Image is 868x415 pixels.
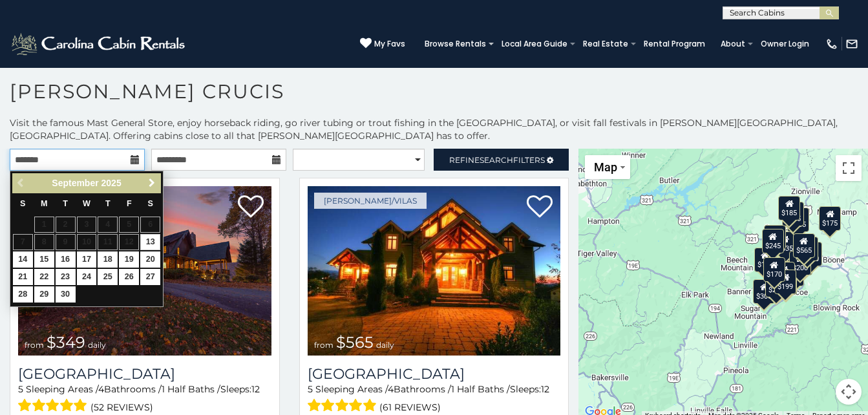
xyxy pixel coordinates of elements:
a: 28 [13,286,33,303]
a: [GEOGRAPHIC_DATA] [18,365,271,383]
div: $300 [753,279,775,304]
span: Next [147,178,157,188]
a: Local Area Guide [495,35,574,53]
img: White-1-2.png [10,31,189,57]
div: $190 [754,248,776,272]
a: 25 [98,269,118,285]
span: from [314,340,333,350]
img: phone-regular-white.png [825,37,838,50]
a: RefineSearchFilters [434,149,569,171]
span: Map [594,160,617,174]
a: 24 [77,269,97,285]
div: $200 [789,251,811,275]
img: mail-regular-white.png [845,37,858,50]
a: 17 [77,251,97,268]
span: 4 [98,383,104,395]
span: $349 [47,333,85,352]
span: Thursday [105,199,111,208]
a: 19 [119,251,139,268]
a: 14 [13,251,33,268]
span: daily [88,340,106,350]
span: Saturday [148,199,153,208]
a: 20 [140,251,160,268]
span: 5 [308,383,313,395]
h3: Wilderness Lodge [308,365,561,383]
span: $565 [336,333,374,352]
span: September [52,178,98,188]
div: $170 [763,257,785,282]
a: [GEOGRAPHIC_DATA] [308,365,561,383]
a: Real Estate [577,35,635,53]
span: Search [480,155,513,165]
a: Rental Program [637,35,712,53]
div: $175 [820,206,842,231]
a: 15 [34,251,54,268]
a: 13 [140,234,160,250]
span: daily [376,340,394,350]
img: Wilderness Lodge [308,186,561,356]
a: 30 [56,286,76,303]
a: About [714,35,752,53]
a: 29 [34,286,54,303]
button: Toggle fullscreen view [836,155,862,181]
span: Monday [41,199,48,208]
a: Add to favorites [238,194,264,221]
a: My Favs [360,37,405,50]
span: 5 [18,383,23,395]
span: 12 [251,383,260,395]
span: from [25,340,44,350]
div: $230 [765,273,787,297]
div: $565 [793,233,815,258]
span: 12 [541,383,549,395]
a: 18 [98,251,118,268]
a: 21 [13,269,33,285]
a: 23 [56,269,76,285]
span: Wednesday [83,199,90,208]
span: Friday [127,199,132,208]
span: 1 Half Baths / [162,383,220,395]
span: 4 [388,383,394,395]
a: 16 [56,251,76,268]
span: 1 Half Baths / [451,383,510,395]
a: Add to favorites [527,194,553,221]
a: 26 [119,269,139,285]
a: Owner Login [754,35,816,53]
div: $305 [765,225,787,250]
a: Next [143,175,160,191]
a: Browse Rentals [418,35,492,53]
button: Change map style [585,155,630,179]
h3: Diamond Creek Lodge [18,365,271,383]
span: 2025 [101,178,122,188]
a: 22 [34,269,54,285]
span: Tuesday [63,199,68,208]
div: $185 [778,196,800,220]
span: My Favs [374,38,405,50]
a: [PERSON_NAME]/Vilas [314,193,427,209]
span: Refine Filters [449,155,545,165]
div: $199 [774,270,796,294]
button: Map camera controls [836,379,862,405]
a: 27 [140,269,160,285]
a: Wilderness Lodge from $565 daily [308,186,561,356]
span: Sunday [20,199,25,208]
div: $245 [762,229,784,253]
